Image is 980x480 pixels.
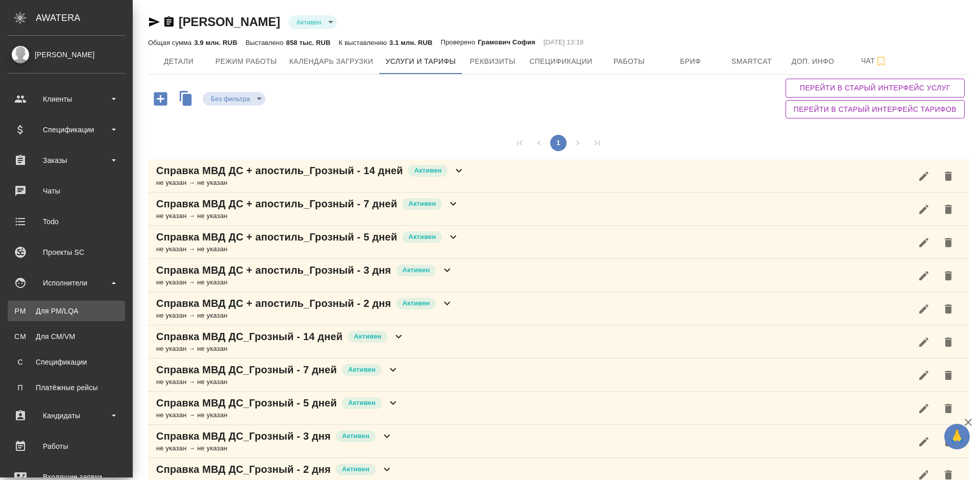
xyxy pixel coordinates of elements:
[3,178,130,204] a: Чаты
[13,306,120,316] div: Для PM/LQA
[850,55,899,67] span: Чат
[727,55,776,68] span: Smartcat
[156,410,399,420] div: не указан → не указан
[156,462,331,476] p: Справка МВД ДС_Грозный - 2 дня
[912,429,936,454] button: Редактировать услугу
[8,439,125,454] div: Работы
[156,329,342,344] p: Справка МВД ДС_Грозный - 14 дней
[156,344,405,354] div: не указан → не указан
[786,100,965,119] button: Перейти в старый интерфейс тарифов
[163,16,175,28] button: Скопировать ссылку
[440,37,478,47] p: Проверено
[146,88,175,109] button: Добавить услугу
[468,55,517,68] span: Реквизиты
[510,135,607,151] nav: pagination navigation
[794,82,957,94] span: Перейти в старый интерфейс услуг
[13,382,120,393] div: Платёжные рейсы
[156,197,397,211] p: Справка МВД ДС + апостиль_Грозный - 7 дней
[8,122,125,137] div: Спецификации
[936,363,961,388] button: Удалить услугу
[8,245,125,260] div: Проекты SC
[478,37,535,47] p: Грамович София
[8,49,125,60] div: [PERSON_NAME]
[912,197,936,222] button: Редактировать услугу
[348,365,376,375] p: Активен
[156,244,459,254] div: не указан → не указан
[8,377,125,398] a: ППлатёжные рейсы
[8,214,125,229] div: Todo
[156,363,337,377] p: Справка МВД ДС_Грозный - 7 дней
[156,429,331,443] p: Справка МВД ДС_Грозный - 3 дня
[148,259,969,292] div: Справка МВД ДС + апостиль_Грозный - 3 дняАктивенне указан → не указан
[605,55,654,68] span: Работы
[156,277,453,287] div: не указан → не указан
[944,424,970,449] button: 🙏
[289,55,374,68] span: Календарь загрузки
[156,396,337,410] p: Справка МВД ДС_Грозный - 5 дней
[408,232,436,242] p: Активен
[414,165,442,176] p: Активен
[148,325,969,358] div: Справка МВД ДС_Грозный - 14 днейАктивенне указан → не указан
[789,55,838,68] span: Доп. инфо
[8,153,125,168] div: Заказы
[154,55,203,68] span: Детали
[215,55,277,68] span: Режим работы
[8,301,125,321] a: PMДля PM/LQA
[348,398,376,408] p: Активен
[13,331,120,342] div: Для CM/VM
[3,239,130,265] a: Проекты SC
[544,37,584,47] p: [DATE] 13:18
[148,159,969,193] div: Справка МВД ДС + апостиль_Грозный - 14 днейАктивенне указан → не указан
[936,297,961,321] button: Удалить услугу
[293,18,325,27] button: Активен
[936,263,961,288] button: Удалить услугу
[156,211,459,221] div: не указан → не указан
[529,55,592,68] span: Спецификации
[246,39,286,46] p: Выставлено
[389,39,432,46] p: 3.1 млн. RUB
[912,297,936,321] button: Редактировать услугу
[156,230,397,244] p: Справка МВД ДС + апостиль_Грозный - 5 дней
[912,164,936,188] button: Редактировать услугу
[342,464,370,474] p: Активен
[912,330,936,354] button: Редактировать услугу
[8,183,125,199] div: Чаты
[936,230,961,255] button: Удалить услугу
[288,15,337,29] div: Активен
[666,55,715,68] span: Бриф
[786,79,965,98] button: Перейти в старый интерфейс услуг
[13,357,120,367] div: Спецификации
[156,296,391,310] p: Справка МВД ДС + апостиль_Грозный - 2 дня
[3,209,130,234] a: Todo
[8,275,125,291] div: Исполнители
[912,230,936,255] button: Редактировать услугу
[936,330,961,354] button: Удалить услугу
[148,39,194,46] p: Общая сумма
[36,8,133,28] div: AWATERA
[402,265,430,275] p: Активен
[175,88,203,111] button: Скопировать услуги другого исполнителя
[8,408,125,423] div: Кандидаты
[912,363,936,388] button: Редактировать услугу
[3,434,130,459] a: Работы
[8,91,125,107] div: Клиенты
[936,197,961,222] button: Удалить услугу
[148,226,969,259] div: Справка МВД ДС + апостиль_Грозный - 5 днейАктивенне указан → не указан
[402,298,430,308] p: Активен
[912,263,936,288] button: Редактировать услугу
[156,178,465,188] div: не указан → не указан
[148,193,969,226] div: Справка МВД ДС + апостиль_Грозный - 7 днейАктивенне указан → не указан
[354,331,381,342] p: Активен
[179,15,280,29] a: [PERSON_NAME]
[936,429,961,454] button: Удалить услугу
[936,396,961,421] button: Удалить услугу
[208,94,253,103] button: Без фильтра
[948,426,966,447] span: 🙏
[936,164,961,188] button: Удалить услугу
[156,263,391,277] p: Справка МВД ДС + апостиль_Грозный - 3 дня
[156,163,403,178] p: Справка МВД ДС + апостиль_Грозный - 14 дней
[156,443,393,453] div: не указан → не указан
[203,92,265,106] div: Активен
[794,103,957,116] span: Перейти в старый интерфейс тарифов
[156,377,399,387] div: не указан → не указан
